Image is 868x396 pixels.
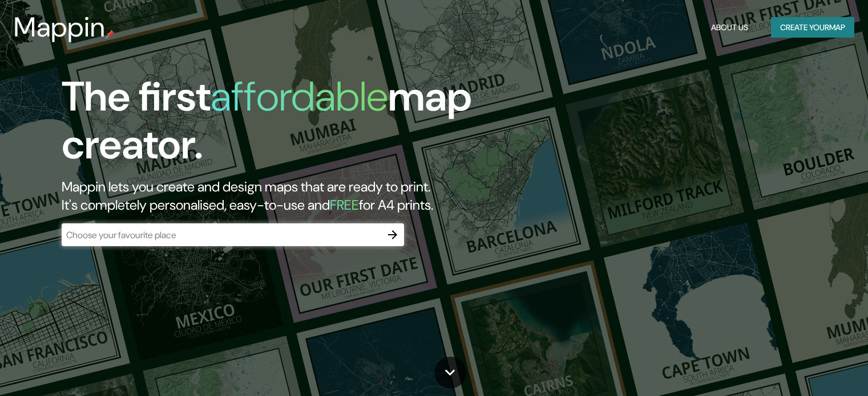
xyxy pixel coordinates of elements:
h3: Mappin [14,11,106,43]
h5: FREE [330,196,359,214]
img: mappin-pin [106,30,115,39]
h1: The first map creator. [62,73,496,178]
h2: Mappin lets you create and design maps that are ready to print. It's completely personalised, eas... [62,178,496,214]
button: Create yourmap [771,17,854,38]
input: Choose your favourite place [62,228,381,242]
h1: affordable [211,70,388,123]
iframe: Help widget launcher [766,352,855,383]
button: About Us [706,17,753,38]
